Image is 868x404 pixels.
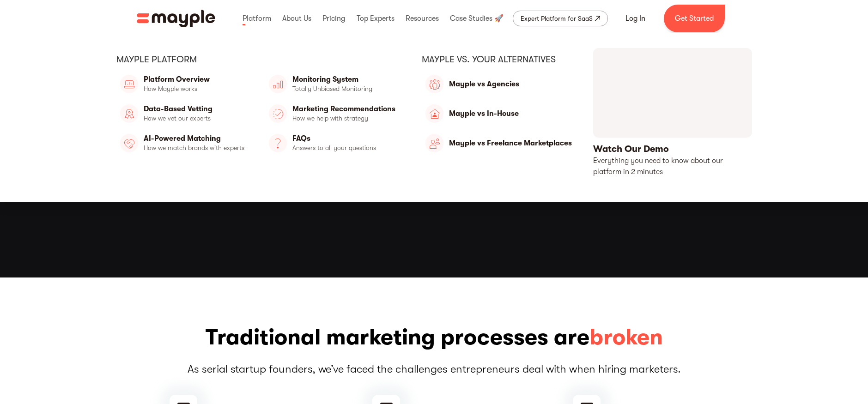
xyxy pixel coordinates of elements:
img: Mayple logo [137,10,215,27]
div: Mayple platform [116,54,403,66]
h3: Traditional marketing processes are [129,323,739,352]
div: Resources [403,4,441,33]
div: Expert Platform for SaaS [521,13,593,24]
div: About Us [280,4,314,33]
a: Expert Platform for SaaS [513,11,608,26]
span: broken [589,323,663,352]
a: Get Started [664,5,725,32]
div: Mayple vs. Your Alternatives [422,54,574,66]
div: Platform [240,4,273,33]
div: Pricing [320,4,347,33]
p: As serial startup founders, we’ve faced the challenges entrepreneurs deal with when hiring market... [129,362,739,376]
div: Top Experts [354,4,397,33]
a: home [137,10,215,27]
a: Log In [614,7,656,30]
a: open lightbox [593,48,752,178]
